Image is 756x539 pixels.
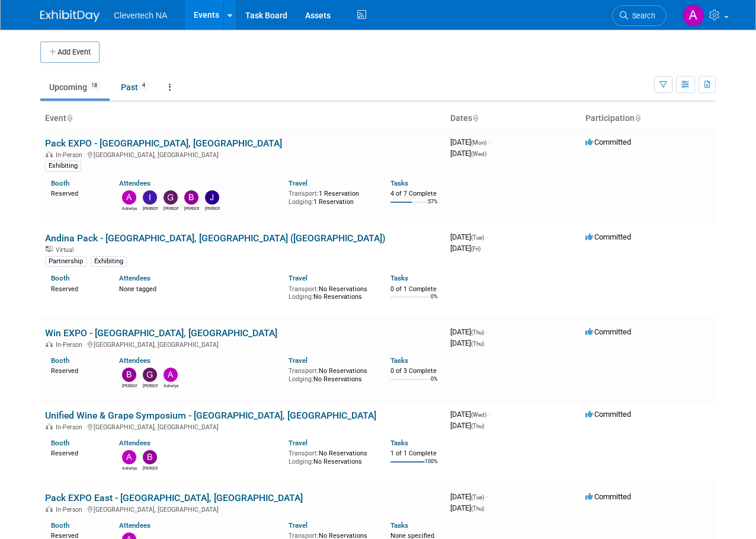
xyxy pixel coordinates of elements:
[51,187,101,198] div: Reserved
[289,521,307,530] a: Travel
[471,494,484,500] span: (Tue)
[119,356,150,365] a: Attendees
[143,464,158,471] div: Beth Zarnick-Duffy
[40,42,100,63] button: Add Event
[390,274,408,282] a: Tasks
[184,205,199,212] div: Beth Zarnick-Duffy
[488,410,490,419] span: -
[450,410,490,419] span: [DATE]
[143,450,157,464] img: Beth Zarnick-Duffy
[486,232,488,241] span: -
[289,449,319,457] span: Transport:
[119,274,150,282] a: Attendees
[471,139,486,146] span: (Mon)
[471,505,484,512] span: (Thu)
[143,190,157,205] img: Ildiko Nyeste
[428,199,438,215] td: 57%
[46,341,53,347] img: In-Person Event
[51,356,69,365] a: Booth
[46,246,53,252] img: Virtual Event
[51,521,69,530] a: Booth
[471,412,486,418] span: (Wed)
[585,138,631,146] span: Committed
[289,190,319,197] span: Transport:
[119,521,150,530] a: Attendees
[289,187,373,206] div: 1 Reservation 1 Reservation
[45,422,441,431] div: [GEOGRAPHIC_DATA], [GEOGRAPHIC_DATA]
[143,382,158,389] div: Giorgio Zanardi
[122,382,137,389] div: Beth Zarnick-Duffy
[289,356,307,365] a: Travel
[205,190,219,205] img: Jean St-Martin
[682,4,704,27] img: Adnelys Hernandez
[40,76,110,98] a: Upcoming18
[581,109,716,129] th: Participation
[164,190,178,205] img: Giorgio Zanardi
[112,76,158,98] a: Past4
[46,506,53,512] img: In-Person Event
[390,449,441,458] div: 1 of 1 Complete
[45,138,282,149] a: Pack EXPO - [GEOGRAPHIC_DATA], [GEOGRAPHIC_DATA]
[46,423,53,429] img: In-Person Event
[450,327,488,336] span: [DATE]
[612,5,667,26] a: Search
[45,256,87,267] div: Partnership
[289,375,313,383] span: Lodging:
[471,234,484,241] span: (Tue)
[122,368,136,382] img: Beth Zarnick-Duffy
[119,179,150,187] a: Attendees
[51,447,101,458] div: Reserved
[390,285,441,294] div: 0 of 1 Complete
[205,205,220,212] div: Jean St-Martin
[450,503,484,512] span: [DATE]
[51,439,69,447] a: Booth
[45,410,376,421] a: Unified Wine & Grape Symposium - [GEOGRAPHIC_DATA], [GEOGRAPHIC_DATA]
[164,368,178,382] img: Adnelys Hernandez
[289,367,319,375] span: Transport:
[51,283,101,294] div: Reserved
[139,81,149,90] span: 4
[56,341,86,349] span: In-Person
[585,327,631,336] span: Committed
[471,329,484,336] span: (Thu)
[51,365,101,375] div: Reserved
[45,149,441,159] div: [GEOGRAPHIC_DATA], [GEOGRAPHIC_DATA]
[390,356,408,365] a: Tasks
[45,161,81,171] div: Exhibiting
[486,492,488,501] span: -
[431,376,438,392] td: 0%
[472,113,478,123] a: Sort by Start Date
[289,447,373,465] div: No Reservations No Reservations
[450,421,484,430] span: [DATE]
[184,190,198,205] img: Beth Zarnick-Duffy
[122,450,136,464] img: Adnelys Hernandez
[40,109,446,129] th: Event
[450,339,484,347] span: [DATE]
[56,506,86,514] span: In-Person
[446,109,581,129] th: Dates
[635,113,640,123] a: Sort by Participation Type
[488,138,490,146] span: -
[471,423,484,429] span: (Thu)
[119,439,150,447] a: Attendees
[585,492,631,501] span: Committed
[390,179,408,187] a: Tasks
[122,464,137,471] div: Adnelys Hernandez
[40,10,100,22] img: ExhibitDay
[289,458,313,465] span: Lodging:
[390,367,441,375] div: 0 of 3 Complete
[122,190,136,205] img: Adnelys Hernandez
[114,11,167,20] span: Clevertech NA
[46,151,53,157] img: In-Person Event
[45,492,303,503] a: Pack EXPO East - [GEOGRAPHIC_DATA], [GEOGRAPHIC_DATA]
[289,179,307,187] a: Travel
[56,423,86,431] span: In-Person
[486,327,488,336] span: -
[122,205,137,212] div: Adnelys Hernandez
[119,283,280,294] div: None tagged
[56,246,77,254] span: Virtual
[164,382,178,389] div: Adnelys Hernandez
[471,340,484,347] span: (Thu)
[390,439,408,447] a: Tasks
[450,149,486,158] span: [DATE]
